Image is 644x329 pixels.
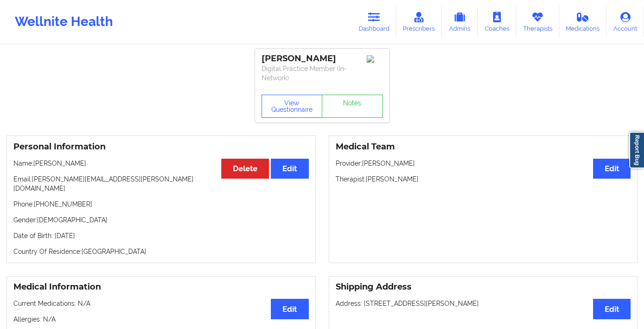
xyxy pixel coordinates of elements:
p: Date of Birth: [DATE] [13,231,309,240]
button: View Questionnaire [262,95,323,118]
p: Country Of Residence: [GEOGRAPHIC_DATA] [13,247,309,256]
img: Image%2Fplaceholer-image.png [367,55,383,63]
p: Phone: [PHONE_NUMBER] [13,200,309,209]
p: Allergies: N/A [13,315,309,324]
p: Name: [PERSON_NAME] [13,159,309,168]
a: Admins [442,6,478,37]
p: Email: [PERSON_NAME][EMAIL_ADDRESS][PERSON_NAME][DOMAIN_NAME] [13,174,309,193]
button: Edit [593,159,631,179]
a: Coaches [478,6,516,37]
p: Current Medications: N/A [13,299,309,308]
a: Medications [559,6,607,37]
a: Prescribers [396,6,442,37]
button: Edit [271,159,308,179]
p: Gender: [DEMOGRAPHIC_DATA] [13,215,309,225]
button: Edit [271,299,308,319]
h3: Personal Information [13,142,309,152]
h3: Medical Team [336,142,631,152]
a: Account [606,6,644,37]
div: [PERSON_NAME] [262,53,383,64]
a: Therapists [516,6,559,37]
button: Delete [221,159,269,179]
p: Digital Practice Member (In-Network) [262,64,383,83]
a: Notes [322,95,383,118]
a: Report Bug [629,132,644,168]
h3: Medical Information [13,282,309,292]
a: Dashboard [352,6,396,37]
p: Therapist: [PERSON_NAME] [336,174,631,184]
p: Address: [STREET_ADDRESS][PERSON_NAME] [336,299,631,308]
button: Edit [593,299,631,319]
p: Provider: [PERSON_NAME] [336,159,631,168]
h3: Shipping Address [336,282,631,292]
